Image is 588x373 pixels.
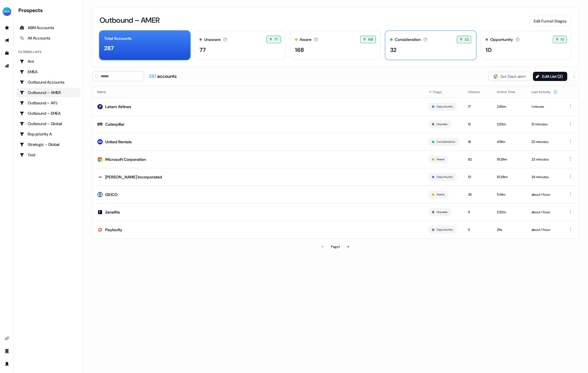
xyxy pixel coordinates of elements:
div: 23 minutes [531,157,558,162]
div: 24 minutes [531,174,558,180]
div: 18 [468,139,488,145]
div: Test [20,152,77,158]
span: 32 [465,37,469,42]
a: Go to integrations [2,334,12,343]
button: Aware [437,157,444,162]
button: Aware [437,192,444,197]
div: 29s [497,227,522,233]
div: Outbound – EMEA [20,110,77,116]
a: ABM Accounts [16,23,80,32]
button: Active Time [497,87,522,97]
div: Opportunity [490,37,513,43]
th: Name [93,86,424,98]
div: Page 1 [331,244,340,250]
div: ABM Accounts [20,25,77,31]
div: Zenefits [105,209,120,215]
a: Go to Test [16,150,80,159]
a: Go to Outbound – AMER [16,88,80,97]
a: Go to outbound experience [2,36,12,45]
div: Outbound – Global [20,121,77,127]
button: Opportunity [437,227,453,232]
div: 12 [468,121,488,127]
a: Go to team [2,346,12,356]
div: Latam Airlines [105,104,131,110]
div: 2:23m [497,209,522,215]
button: Opportunity [437,174,453,180]
div: accounts [149,73,177,80]
div: EMEA [20,69,77,75]
div: about 1 hour [531,192,558,197]
div: Total Accounts [104,35,131,42]
div: 12 minutes [531,121,558,127]
button: Unaware [437,122,448,127]
div: 22 minutes [531,139,558,145]
div: Outbound – AMER [20,90,77,95]
div: 168 [295,46,304,54]
a: Go to Rep priority A [16,129,80,139]
div: about 1 hour [531,227,558,233]
button: Visitors [468,87,487,97]
button: Edit List (2) [533,72,567,81]
div: Filtered lists [18,50,41,54]
button: Edit Funnel Stages [529,16,572,26]
div: 51 [468,174,488,180]
div: 10:38m [497,174,522,180]
div: Prospects [18,7,80,14]
div: [PERSON_NAME] Incorporated [105,174,162,180]
a: Go to Outbound – EMEA [16,109,80,118]
a: Go to templates [2,48,12,58]
div: Outbound – APJ [20,100,77,106]
div: 77 [200,46,206,54]
a: Go to Outbound – Global [16,119,80,128]
a: Go to Outbound Accounts [16,78,80,87]
div: Stage [428,89,459,95]
div: 4:19m [497,139,522,145]
h3: Outbound – AMER [99,16,159,24]
button: Unaware [437,210,448,215]
div: All Accounts [20,35,77,41]
div: 5 [468,227,488,233]
button: Set Slack alert [489,72,531,81]
span: 287 [149,73,157,79]
div: Outbound Accounts [20,79,77,85]
div: 2:45m [497,104,522,110]
div: 26 [468,192,488,197]
div: Microsoft Corporation [105,157,146,162]
div: Ant [20,59,77,64]
div: Caterpillar [105,121,125,127]
div: Consideration [395,37,421,43]
a: Go to attribution [2,61,12,70]
a: All accounts [16,33,80,43]
span: 168 [368,37,373,42]
span: 77 [274,37,278,42]
button: Opportunity [437,104,453,109]
div: about 1 hour [531,209,558,215]
div: 82 [468,157,488,162]
div: 287 [104,44,114,52]
div: Aware [300,37,311,43]
button: Last Activity [531,87,558,97]
div: 2:23m [497,121,522,127]
div: 32 [390,46,397,54]
a: Go to profile [2,359,12,368]
a: Go to EMEA [16,67,80,76]
div: 5:41m [497,192,522,197]
a: Go to Ant [16,57,80,66]
div: 17 [468,104,488,110]
div: 19:29m [497,157,522,162]
div: Rep priority A [20,131,77,137]
a: Go to Strategic - Global [16,140,80,149]
div: 1 minute [531,104,558,110]
a: Go to prospects [2,23,12,32]
span: 10 [561,37,564,42]
div: Strategic - Global [20,142,77,147]
div: Paylocity [105,227,122,233]
div: GEICO [105,192,118,197]
div: Unaware [204,37,221,43]
a: Go to Outbound – APJ [16,98,80,108]
button: Consideration [437,139,455,144]
div: 11 [468,209,488,215]
div: 10 [486,46,492,54]
div: United Rentals [105,139,132,145]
